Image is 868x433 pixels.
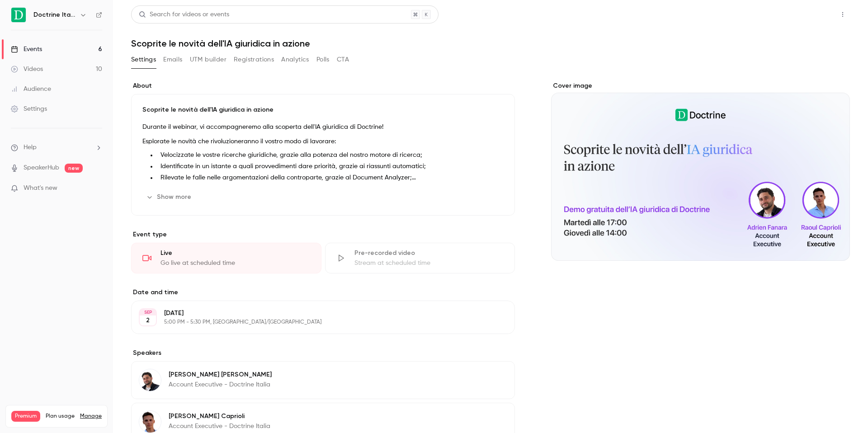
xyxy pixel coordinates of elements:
div: Adrien Fanara[PERSON_NAME] [PERSON_NAME]Account Executive - Doctrine Italia [131,361,515,399]
section: Cover image [551,81,850,261]
div: LiveGo live at scheduled time [131,243,321,273]
label: About [131,81,515,90]
p: Scoprite le novità dell'IA giuridica in azione [142,105,504,114]
li: Velocizzate le vostre ricerche giuridiche, grazie alla potenza del nostro motore di ricerca; [157,151,504,160]
div: Search for videos or events [139,10,229,19]
div: SEP [140,309,156,315]
button: Settings [131,52,156,67]
button: CTA [337,52,349,67]
span: What's new [24,184,57,193]
img: Doctrine Italia [11,8,26,22]
img: Raoul Caprioli [139,411,161,433]
li: Rilevate le falle nelle argomentazioni della controparte, grazie al Document Analyzer; [157,173,504,183]
a: SpeakerHub [24,163,59,173]
label: Speakers [131,348,515,358]
p: 2 [146,316,150,325]
button: Emails [163,52,182,67]
p: [PERSON_NAME] Caprioli [169,412,270,421]
p: Event type [131,230,515,239]
span: new [65,164,83,173]
div: Pre-recorded videoStream at scheduled time [325,243,515,273]
button: Registrations [234,52,274,67]
div: Events [11,45,42,54]
div: Stream at scheduled time [354,259,504,268]
label: Date and time [131,288,515,297]
label: Cover image [551,81,850,90]
button: Show more [142,190,197,204]
img: Adrien Fanara [139,369,161,391]
div: Go live at scheduled time [160,259,310,268]
button: Polls [316,52,330,67]
iframe: Noticeable Trigger [91,184,102,193]
button: Analytics [281,52,309,67]
h1: Scoprite le novità dell'IA giuridica in azione [131,38,850,49]
div: Pre-recorded video [354,249,504,258]
p: Esplorate le novità che rivoluzioneranno il vostro modo di lavorare: [142,136,504,147]
p: 5:00 PM - 5:30 PM, [GEOGRAPHIC_DATA]/[GEOGRAPHIC_DATA] [164,319,467,326]
div: Live [160,249,310,258]
div: Videos [11,65,43,74]
p: Account Executive - Doctrine Italia [169,380,272,389]
p: Account Executive - Doctrine Italia [169,422,270,431]
p: [PERSON_NAME] [PERSON_NAME] [169,370,272,379]
button: Share [793,5,828,24]
p: [DATE] [164,309,467,318]
h6: Doctrine Italia [33,10,76,19]
div: Settings [11,104,47,113]
div: Audience [11,85,51,94]
a: Manage [80,413,102,420]
li: Identificate in un istante a quali provvedimenti dare priorità, grazie ai riassunti automatici; [157,162,504,171]
li: help-dropdown-opener [11,143,102,152]
span: Premium [11,411,40,422]
span: Plan usage [46,413,75,420]
button: UTM builder [190,52,226,67]
p: Durante il webinar, vi accompagneremo alla scoperta dell'IA giuridica di Doctrine! [142,122,504,132]
span: Help [24,143,37,152]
